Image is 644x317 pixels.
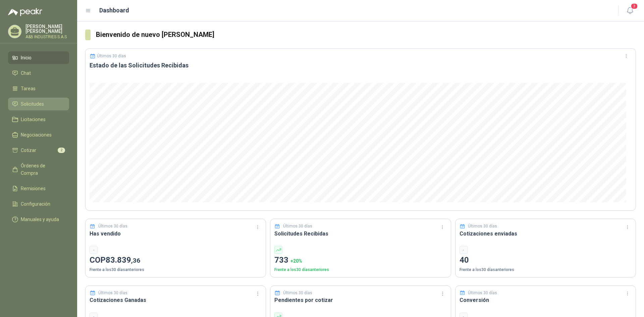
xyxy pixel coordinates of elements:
p: 733 [274,254,446,267]
span: ,36 [131,257,140,264]
a: Configuración [8,198,69,210]
p: Últimos 30 días [468,290,497,296]
a: Manuales y ayuda [8,213,69,226]
span: Manuales y ayuda [21,216,59,223]
div: - [460,246,468,254]
a: Negociaciones [8,128,69,141]
h3: Estado de las Solicitudes Recibidas [90,61,632,69]
span: 3 [631,3,638,9]
span: Chat [21,69,31,77]
a: Licitaciones [8,113,69,126]
span: Negociaciones [21,131,52,139]
a: Inicio [8,51,69,64]
p: [PERSON_NAME] [PERSON_NAME] [25,24,69,34]
span: 2 [58,148,65,153]
a: Cotizar2 [8,144,69,157]
a: Chat [8,67,69,80]
div: - [90,246,98,254]
a: Solicitudes [8,98,69,110]
span: + 20 % [290,258,302,264]
img: Logo peakr [8,8,42,16]
p: 40 [460,254,632,267]
p: Últimos 30 días [98,290,127,296]
p: Últimos 30 días [468,223,497,229]
h3: Solicitudes Recibidas [274,229,446,238]
span: Cotizar [21,147,36,154]
span: Órdenes de Compra [21,162,63,177]
h1: Dashboard [99,6,129,15]
p: COP [90,254,262,267]
h3: Bienvenido de nuevo [PERSON_NAME] [96,30,636,40]
span: 83.839 [106,255,140,265]
p: Frente a los 30 días anteriores [90,267,262,273]
span: Licitaciones [21,116,46,123]
p: Últimos 30 días [283,290,312,296]
p: Últimos 30 días [283,223,312,229]
span: Remisiones [21,185,46,192]
a: Órdenes de Compra [8,159,69,179]
p: Últimos 30 días [98,223,127,229]
a: Tareas [8,82,69,95]
p: Frente a los 30 días anteriores [460,267,632,273]
button: 3 [624,5,636,17]
span: Tareas [21,85,36,92]
h3: Conversión [460,296,632,304]
h3: Pendientes por cotizar [274,296,446,304]
p: A&B INDUSTRIES S.A.S [25,35,69,39]
span: Solicitudes [21,100,44,108]
p: Últimos 30 días [97,54,126,58]
span: Configuración [21,200,50,208]
p: Frente a los 30 días anteriores [274,267,446,273]
h3: Cotizaciones Ganadas [90,296,262,304]
h3: Cotizaciones enviadas [460,229,632,238]
span: Inicio [21,54,32,61]
h3: Has vendido [90,229,262,238]
a: Remisiones [8,182,69,195]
